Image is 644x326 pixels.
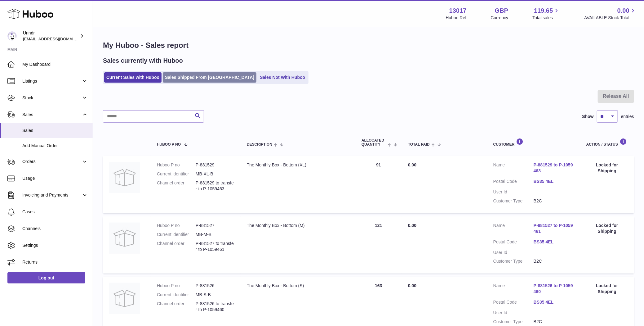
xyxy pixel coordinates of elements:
dd: MB-M-B [196,232,234,238]
span: Stock [22,95,82,101]
span: Total sales [532,15,560,21]
span: Invoicing and Payments [22,192,82,198]
a: Current Sales with Huboo [104,72,162,83]
dt: Name [493,162,534,175]
div: The Monthly Box - Bottom (XL) [247,162,349,168]
dd: B2C [534,319,574,325]
dt: Current identifier [157,232,196,238]
a: 0.00 AVAILABLE Stock Total [584,7,637,21]
img: no-photo.jpg [109,223,140,254]
td: 121 [355,216,402,274]
dt: User Id [493,250,534,256]
div: The Monthly Box - Bottom (M) [247,223,349,229]
span: Add Manual Order [22,143,88,149]
span: ALLOCATED Quantity [362,138,386,147]
td: 91 [355,156,402,213]
a: Sales Shipped From [GEOGRAPHIC_DATA] [163,72,256,83]
div: Locked for Shipping [586,223,628,234]
div: Customer [493,138,574,147]
span: Orders [22,159,82,165]
a: Log out [7,272,85,283]
span: Settings [22,242,88,248]
span: Usage [22,175,88,181]
h2: Sales currently with Huboo [103,57,183,65]
a: BS35 4EL [534,239,574,245]
div: Locked for Shipping [586,162,628,174]
dt: Huboo P no [157,162,196,168]
div: Huboo Ref [446,15,467,21]
dt: Channel order [157,180,196,192]
dt: Current identifier [157,292,196,298]
div: Action / Status [586,138,628,147]
span: Sales [22,112,82,118]
dt: Huboo P no [157,223,196,229]
a: P-881527 to P-1059461 [534,223,574,234]
label: Show [582,114,594,120]
span: Huboo P no [157,143,181,147]
span: AVAILABLE Stock Total [584,15,637,21]
dt: Postal Code [493,299,534,307]
dt: User Id [493,189,534,195]
h1: My Huboo - Sales report [103,40,634,50]
span: Returns [22,259,88,265]
dd: B2C [534,198,574,204]
span: Sales [22,128,88,134]
a: P-881529 to P-1059463 [534,162,574,174]
span: 0.00 [408,283,416,288]
span: entries [621,114,634,120]
dt: Customer Type [493,319,534,325]
dt: Customer Type [493,198,534,204]
dd: P-881529 [196,162,234,168]
div: Locked for Shipping [586,283,628,295]
dt: Postal Code [493,179,534,186]
a: P-881526 to P-1059460 [534,283,574,295]
dd: B2C [534,258,574,264]
dd: MB-S-B [196,292,234,298]
dd: P-881527 [196,223,234,229]
span: 0.00 [617,7,629,15]
strong: GBP [495,7,508,15]
a: BS35 4EL [534,179,574,184]
dd: P-881526 to transfer to P-1059460 [196,301,234,313]
a: 119.65 Total sales [532,7,560,21]
dt: User Id [493,310,534,316]
dt: Current identifier [157,171,196,177]
dt: Postal Code [493,239,534,247]
div: Currency [491,15,509,21]
span: Description [247,143,272,147]
dt: Name [493,223,534,236]
span: Listings [22,78,82,84]
dd: MB-XL-B [196,171,234,177]
img: no-photo.jpg [109,162,140,193]
dd: P-881526 [196,283,234,289]
dt: Huboo P no [157,283,196,289]
dd: P-881529 to transfer to P-1059463 [196,180,234,192]
dt: Channel order [157,301,196,313]
dt: Channel order [157,241,196,252]
span: 119.65 [534,7,553,15]
span: 0.00 [408,223,416,228]
div: The Monthly Box - Bottom (S) [247,283,349,289]
span: [EMAIL_ADDRESS][DOMAIN_NAME] [23,36,91,41]
img: no-photo.jpg [109,283,140,314]
span: Cases [22,209,88,215]
strong: 13017 [449,7,467,15]
span: Total paid [408,143,430,147]
span: 0.00 [408,162,416,167]
span: Channels [22,226,88,232]
img: sofiapanwar@gmail.com [7,31,17,41]
div: Unndr [23,30,79,42]
span: My Dashboard [22,61,88,67]
dt: Customer Type [493,258,534,264]
a: Sales Not With Huboo [258,72,307,83]
dt: Name [493,283,534,296]
a: BS35 4EL [534,299,574,305]
dd: P-881527 to transfer to P-1059461 [196,241,234,252]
